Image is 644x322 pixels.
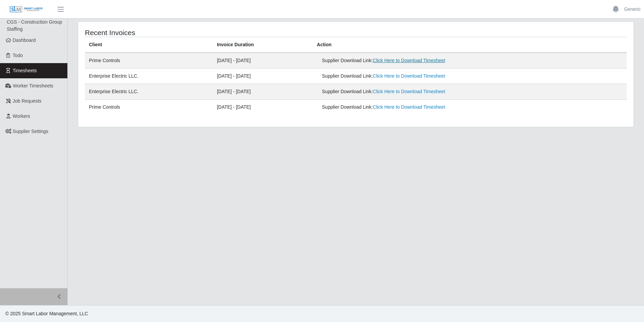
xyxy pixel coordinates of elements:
span: Workers [13,113,30,119]
th: Action [313,37,627,53]
span: Worker Timesheets [13,83,53,88]
th: Invoice Duration [213,37,313,53]
div: Supplier Download Link: [322,73,516,80]
td: [DATE] - [DATE] [213,69,313,84]
td: [DATE] - [DATE] [213,84,313,100]
td: Enterprise Electric LLC. [85,84,213,100]
span: Dashboard [13,37,36,43]
div: Supplier Download Link: [322,104,516,111]
a: Click Here to Download Timesheet [373,104,445,110]
a: Click Here to Download Timesheet [373,58,445,63]
span: Job Requests [13,98,42,104]
td: [DATE] - [DATE] [213,53,313,69]
div: Supplier Download Link: [322,88,516,95]
td: Enterprise Electric LLC. [85,69,213,84]
td: Prime Controls [85,100,213,115]
th: Client [85,37,213,53]
h4: Recent Invoices [85,28,305,37]
span: © 2025 Smart Labor Management, LLC [5,311,88,316]
td: Prime Controls [85,53,213,69]
span: Supplier Settings [13,129,49,134]
span: CGS - Construction Group Staffing [7,19,62,32]
span: Todo [13,53,23,58]
a: Generic [624,6,641,13]
span: Timesheets [13,68,37,73]
a: Click Here to Download Timesheet [373,73,445,79]
img: SLM Logo [9,6,43,13]
a: Click Here to Download Timesheet [373,89,445,94]
div: Supplier Download Link: [322,57,516,64]
td: [DATE] - [DATE] [213,100,313,115]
